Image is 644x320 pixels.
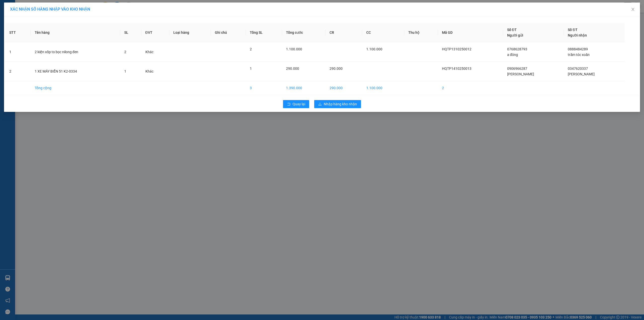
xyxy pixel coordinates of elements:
span: a đông [507,53,518,57]
span: 0888484289 [568,47,588,51]
span: 1.100.000 [366,47,382,51]
span: [PERSON_NAME] [507,72,534,76]
td: 3 [246,81,282,95]
th: Tên hàng [31,23,120,42]
th: CC [362,23,404,42]
span: close [631,7,635,11]
td: 2 kiện xốp to bọc nilong đen [31,42,120,62]
span: Quay lại [293,101,305,107]
span: XÁC NHẬN SỐ HÀNG NHẬP VÀO KHO NHẬN [10,7,90,12]
th: Ghi chú [211,23,246,42]
span: Người gửi [507,33,523,37]
td: 1.390.000 [282,81,325,95]
th: Loại hàng [169,23,211,42]
span: 1 [124,69,126,73]
td: 2 [5,62,31,81]
th: SL [120,23,141,42]
td: Tổng cộng [31,81,120,95]
span: HQTP1310250012 [442,47,471,51]
span: 2 [250,47,252,51]
span: Số ĐT [507,28,517,32]
span: 290.000 [330,67,343,71]
span: Nhập hàng kho nhận [324,101,357,107]
button: Close [626,3,640,17]
th: Mã GD [438,23,503,42]
span: 0906966287 [507,67,527,71]
td: 1.100.000 [362,81,404,95]
span: HQTP1410250013 [442,67,471,71]
span: 0768628793 [507,47,527,51]
td: 290.000 [326,81,362,95]
span: 2 [124,50,126,54]
span: trăm tóc xoăn [568,53,590,57]
th: ĐVT [141,23,169,42]
th: Tổng SL [246,23,282,42]
th: STT [5,23,31,42]
th: Tổng cước [282,23,325,42]
span: Số ĐT [568,28,577,32]
span: Người nhận [568,33,587,37]
span: 0347620337 [568,67,588,71]
th: CR [326,23,362,42]
td: 1 XE MÁY BIỂN 51 K2-0334 [31,62,120,81]
span: download [318,102,322,106]
span: 1 [250,67,252,71]
td: 1 [5,42,31,62]
span: rollback [287,102,291,106]
button: downloadNhập hàng kho nhận [314,100,361,108]
td: 2 [438,81,503,95]
span: 290.000 [286,67,299,71]
th: Thu hộ [404,23,438,42]
td: Khác [141,62,169,81]
span: 1.100.000 [286,47,302,51]
span: [PERSON_NAME] [568,72,595,76]
td: Khác [141,42,169,62]
button: rollbackQuay lại [283,100,309,108]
